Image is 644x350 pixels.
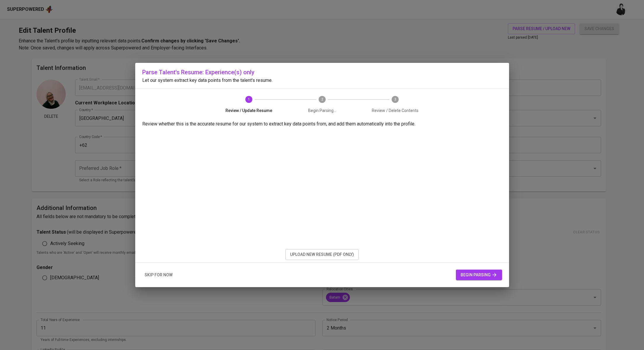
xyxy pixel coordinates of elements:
text: 1 [248,97,250,101]
span: skip for now [145,271,173,279]
button: begin parsing [456,270,502,280]
span: upload new resume (pdf only) [290,251,354,258]
span: begin parsing [461,271,497,279]
text: 2 [321,97,323,101]
span: Review / Delete Contents [361,108,430,113]
h6: Parse Talent's Resume: Experience(s) only [142,68,502,77]
button: upload new resume (pdf only) [285,249,359,260]
button: skip for now [142,270,175,280]
p: Let our system extract key data points from the talent's resume. [142,77,502,84]
p: Review whether this is the accurate resume for our system to extract key data points from, and ad... [142,120,502,127]
span: Begin Parsing... [288,108,356,113]
iframe: 749c14d6d6b0767ed56c6768c30393b9.pdf [142,130,502,247]
text: 3 [394,97,396,101]
span: Review / Update Resume [215,108,283,113]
